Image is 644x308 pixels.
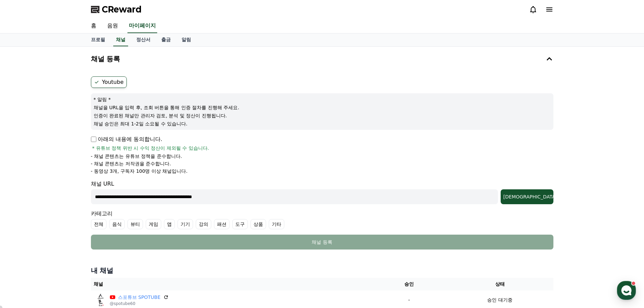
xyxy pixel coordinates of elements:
[176,33,196,46] a: 알림
[86,19,102,33] a: 홈
[251,219,266,229] label: 상품
[91,153,182,160] p: - 채널 콘텐츠는 유튜브 정책을 준수합니다.
[91,168,188,174] p: - 동영상 3개, 구독자 100명 이상 채널입니다.
[177,219,193,229] label: 기기
[104,239,540,245] div: 채널 등록
[91,235,553,250] button: 채널 등록
[91,160,171,167] p: - 채널 콘텐츠는 저작권을 준수합니다.
[118,294,161,301] a: 스포튜브 SPOTUBE
[102,19,123,33] a: 음원
[214,219,230,229] label: 패션
[92,145,209,151] span: * 유튜브 정책 위반 시 수익 정산이 제외될 수 있습니다.
[146,219,161,229] label: 게임
[91,135,162,143] p: 아래의 내용에 동의합니다.
[102,4,142,15] span: CReward
[91,76,127,88] label: Youtube
[232,219,248,229] label: 도구
[86,33,111,46] a: 프로필
[501,189,553,204] button: [DEMOGRAPHIC_DATA]
[127,19,157,33] a: 마이페이지
[447,278,553,290] th: 상태
[487,297,512,304] p: 승인 대기중
[88,49,556,68] button: 채널 등록
[91,55,120,63] h4: 채널 등록
[91,219,106,229] label: 전체
[127,219,143,229] label: 뷰티
[94,112,551,119] p: 인증이 완료된 채널만 관리자 검토, 분석 및 정산이 진행됩니다.
[503,193,551,200] div: [DEMOGRAPHIC_DATA]
[91,278,372,290] th: 채널
[91,266,553,275] h4: 내 채널
[94,104,551,111] p: 채널을 URL을 입력 후, 조회 버튼을 통해 인증 절차를 진행해 주세요.
[269,219,284,229] label: 기타
[375,297,444,304] p: -
[94,120,551,127] p: 채널 승인은 최대 1-2일 소요될 수 있습니다.
[94,293,107,307] img: 스포튜브 SPOTUBE
[91,210,553,229] div: 카테고리
[372,278,447,290] th: 승인
[91,4,142,15] a: CReward
[91,180,553,204] div: 채널 URL
[156,33,176,46] a: 출금
[109,219,125,229] label: 음식
[110,301,169,306] p: @spotube60
[164,219,175,229] label: 앱
[113,33,128,46] a: 채널
[131,33,156,46] a: 정산서
[196,219,211,229] label: 강의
